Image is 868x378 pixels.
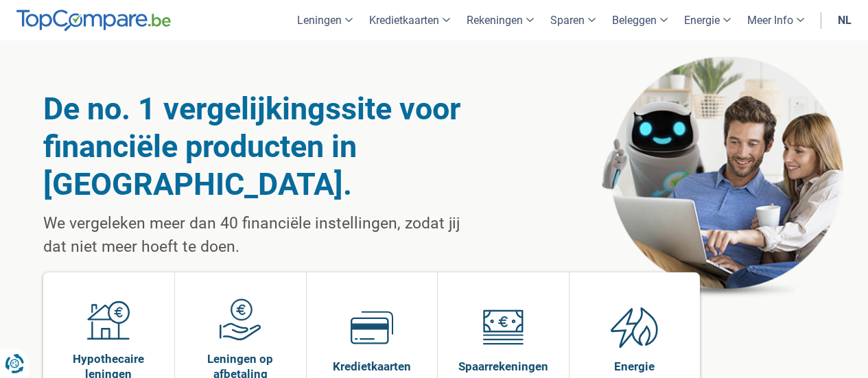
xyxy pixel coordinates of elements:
[611,306,659,349] img: Energie
[614,359,655,374] span: Energie
[87,298,130,341] img: Hypothecaire leningen
[16,10,171,32] img: TopCompare
[351,306,393,349] img: Kredietkaarten
[482,306,524,349] img: Spaarrekeningen
[43,90,473,203] h1: De no. 1 vergelijkingssite voor financiële producten in [GEOGRAPHIC_DATA].
[333,359,411,374] span: Kredietkaarten
[219,298,261,341] img: Leningen op afbetaling
[43,212,473,259] p: We vergeleken meer dan 40 financiële instellingen, zodat jij dat niet meer hoeft te doen.
[458,359,548,374] span: Spaarrekeningen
